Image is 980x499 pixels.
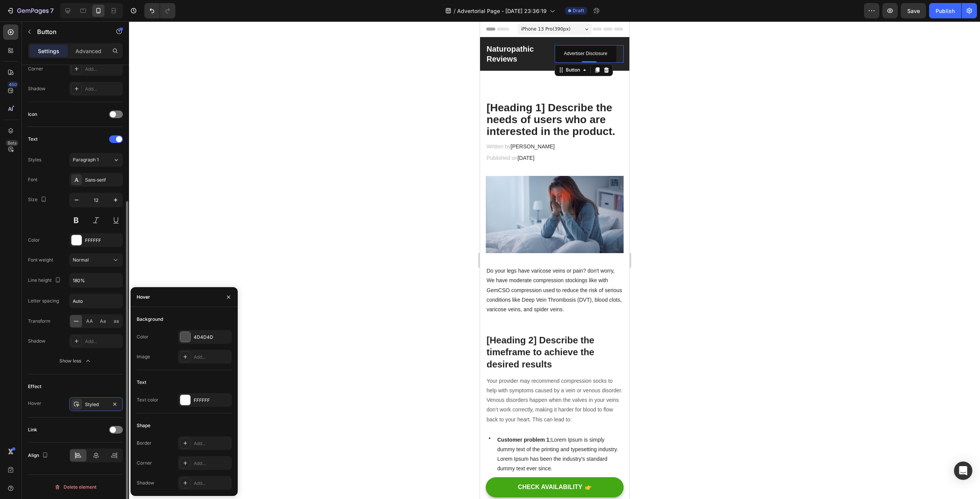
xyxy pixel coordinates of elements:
span: AA [86,318,93,325]
span: / [454,7,456,15]
div: Transform [28,318,51,325]
span: Save [907,8,920,14]
div: Link [28,426,37,433]
div: Icon [28,111,37,118]
div: Hover [28,400,41,407]
div: Image [137,353,150,360]
button: Show less [28,354,123,368]
button: Publish [929,3,961,18]
p: Button [37,27,102,36]
div: FFFFFF [85,237,121,244]
p: Settings [38,47,59,55]
div: Add... [194,354,230,361]
button: Normal [69,253,123,267]
div: 450 [7,81,18,88]
input: Auto [70,294,122,308]
span: Normal [73,257,89,263]
div: Shape [137,422,150,429]
button: Delete element [28,481,123,493]
div: FFFFFF [194,397,230,404]
button: 7 [3,3,57,18]
div: Shadow [28,338,46,345]
div: Delete element [54,483,96,492]
iframe: Design area [480,21,629,499]
span: Draft [573,7,584,14]
div: Beta [6,140,18,146]
button: Save [901,3,926,18]
div: Styled [85,401,107,408]
div: Line height [28,275,62,286]
div: Hover [137,294,150,301]
div: Shadow [137,479,154,486]
div: Open Intercom Messenger [954,462,972,480]
div: Add... [194,480,230,487]
div: Sans-serif [85,177,121,184]
span: Paragraph 1 [73,156,99,163]
div: Add... [85,66,121,73]
div: Show less [59,357,92,365]
div: Font [28,176,38,183]
div: Border [137,440,152,447]
div: Corner [28,65,43,72]
div: Shadow [28,85,46,92]
div: Letter spacing [28,297,59,304]
div: Background [137,316,163,323]
p: 7 [50,6,54,15]
button: Paragraph 1 [69,153,123,167]
div: Text [137,379,146,386]
p: Advanced [75,47,101,55]
div: Styles [28,156,41,163]
div: Text [28,136,38,143]
div: Publish [936,7,955,15]
div: Align [28,450,50,461]
input: Auto [70,273,122,287]
div: Add... [85,86,121,93]
div: Color [28,237,40,244]
div: 4D4D4D [194,334,230,341]
div: Corner [137,460,152,466]
span: Aa [100,318,106,325]
div: Size [28,195,48,205]
span: Advertorial Page - [DATE] 23:36:19 [457,7,547,15]
div: Color [137,333,149,340]
div: Effect [28,383,41,390]
div: Add... [194,440,230,447]
div: Font weight [28,257,53,263]
div: Undo/Redo [144,3,175,18]
span: aa [114,318,119,325]
div: Add... [85,338,121,345]
div: Text color [137,397,158,403]
div: Add... [194,460,230,467]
